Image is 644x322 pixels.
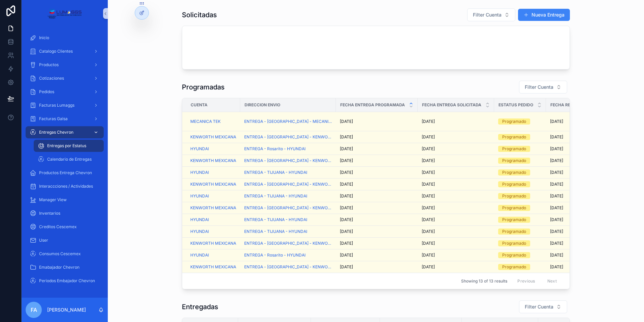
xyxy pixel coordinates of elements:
a: [DATE] [422,205,490,211]
span: Showing 13 of 13 results [461,278,507,284]
span: Facturas Lumaggs [39,103,74,108]
span: [DATE] [422,193,435,199]
a: [DATE] [340,182,414,187]
a: KENWORTH MEXICANA [190,182,236,187]
span: [DATE] [550,264,563,270]
a: HYUNDAI [190,170,209,175]
span: HYUNDAI [190,252,209,258]
a: KENWORTH MEXICANA [190,134,236,140]
span: HYUNDAI [190,193,209,199]
div: Programado [502,229,526,235]
a: Creditos Cescemex [26,221,104,233]
a: HYUNDAI [190,229,236,234]
span: MECANICA TEK [190,119,221,124]
span: [DATE] [550,229,563,234]
a: [DATE] [422,217,490,222]
a: Programado [498,118,542,125]
a: ENTREGA - TIJUANA - HYUNDAI [244,217,332,222]
span: Fecha Entrega Solicitada [422,102,481,108]
a: Inventarios [26,207,104,219]
a: [DATE] [550,119,613,124]
span: [DATE] [422,119,435,124]
span: Cuenta [191,102,207,108]
a: ENTREGA - [GEOGRAPHIC_DATA] - KENWORTH MEXICANA [244,264,332,270]
a: [DATE] [340,134,414,140]
span: ENTREGA - [GEOGRAPHIC_DATA] - KENWORTH MEXICANA [244,134,332,140]
button: Select Button [519,81,567,93]
span: [DATE] [340,170,353,175]
span: [DATE] [340,241,353,246]
span: [DATE] [550,146,563,152]
a: [DATE] [422,193,490,199]
span: [DATE] [340,193,353,199]
a: KENWORTH MEXICANA [190,158,236,163]
span: User [39,238,48,243]
div: Programado [502,264,526,270]
a: Catalogo Clientes [26,45,104,57]
a: Programado [498,252,542,258]
a: HYUNDAI [190,146,209,152]
span: [DATE] [340,158,353,163]
a: Programado [498,146,542,152]
span: [DATE] [340,182,353,187]
span: Pedidos [39,89,54,95]
span: Interaccciones / Actividades [39,184,93,189]
a: ENTREGA - TIJUANA - HYUNDAI [244,229,307,234]
span: Fecha Entrega Programada [340,102,405,108]
a: [DATE] [422,182,490,187]
span: Filter Cuenta [525,84,553,90]
a: ENTREGA - [GEOGRAPHIC_DATA] - KENWORTH MEXICANA [244,205,332,211]
a: Productos Entrega Chevron [26,167,104,179]
a: Programado [498,205,542,211]
a: [DATE] [340,119,414,124]
a: Facturas Galsa [26,113,104,125]
button: Nueva Entrega [518,9,570,21]
h1: Entregadas [182,302,218,312]
p: [PERSON_NAME] [47,306,86,313]
a: [DATE] [550,205,613,211]
span: [DATE] [422,158,435,163]
span: Estatus Pedido [498,102,533,108]
a: ENTREGA - Rosarito - HYUNDAI [244,146,332,152]
a: Entregas por Estatus [34,140,104,152]
span: [DATE] [422,182,435,187]
div: Programado [502,193,526,199]
a: MECANICA TEK [190,119,236,124]
a: Programado [498,240,542,246]
span: Productos Entrega Chevron [39,170,92,176]
a: Programado [498,134,542,140]
a: ENTREGA - TIJUANA - HYUNDAI [244,217,307,222]
span: [DATE] [550,217,563,222]
span: [DATE] [422,134,435,140]
a: HYUNDAI [190,146,236,152]
span: Filter Cuenta [473,11,502,18]
a: [DATE] [550,134,613,140]
a: [DATE] [550,182,613,187]
span: Entregas Chevron [39,130,73,135]
span: KENWORTH MEXICANA [190,241,236,246]
span: Facturas Galsa [39,116,68,122]
a: HYUNDAI [190,229,209,234]
span: ENTREGA - TIJUANA - HYUNDAI [244,170,307,175]
a: ENTREGA - [GEOGRAPHIC_DATA] - KENWORTH MEXICANA [244,241,332,246]
span: [DATE] [422,217,435,222]
div: Programado [502,146,526,152]
a: Manager View [26,194,104,206]
span: Inventarios [39,211,60,216]
a: [DATE] [422,241,490,246]
a: KENWORTH MEXICANA [190,264,236,270]
span: Periodos Embajador Chevron [39,278,95,284]
span: [DATE] [340,252,353,258]
a: Interaccciones / Actividades [26,180,104,192]
a: [DATE] [422,229,490,234]
h1: Solicitadas [182,10,217,20]
span: [DATE] [422,170,435,175]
